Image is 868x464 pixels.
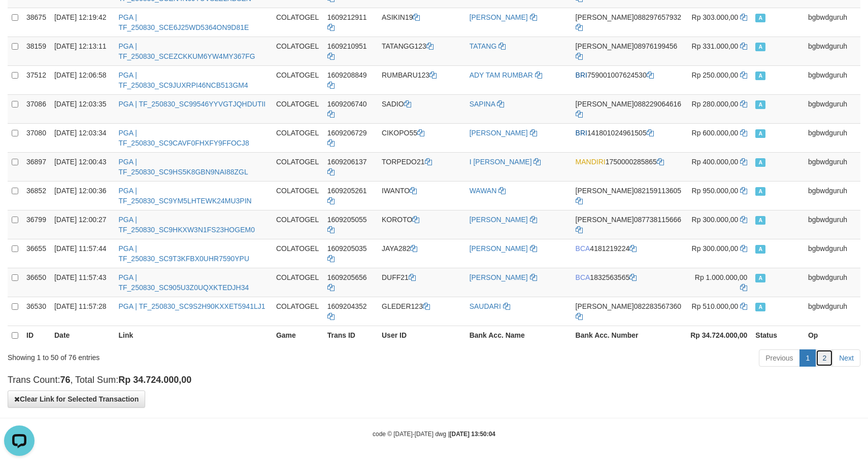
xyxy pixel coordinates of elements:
[804,268,860,297] td: bgbwdguruh
[50,326,115,345] th: Date
[804,181,860,210] td: bgbwdguruh
[692,158,739,166] span: Rp 400.000,00
[572,210,686,239] td: 087738115666
[50,268,115,297] td: [DATE] 11:57:43
[470,302,501,310] a: SAUDARI
[576,273,590,281] span: BCA
[22,210,50,239] td: 36799
[470,273,528,281] a: [PERSON_NAME]
[118,302,265,310] a: PGA | TF_250830_SC9S2H90KXXET5941LJ1
[755,245,765,254] span: Approved - Marked by bgbwdguruh
[323,152,378,181] td: 1609206137
[470,100,495,108] a: SAPINA
[60,375,70,385] strong: 76
[22,123,50,152] td: 37080
[378,297,465,326] td: GLEDER123
[755,187,765,196] span: Approved - Marked by bgbwdguruh
[755,43,765,51] span: Approved - Marked by bgbwdguruh
[8,375,860,385] h4: Trans Count: , Total Sum:
[8,390,145,408] button: Clear Link for Selected Transaction
[378,181,465,210] td: IWANTO
[804,152,860,181] td: bgbwdguruh
[755,129,765,138] span: Approved - Marked by bgbwdguruh
[50,123,115,152] td: [DATE] 12:03:34
[804,123,860,152] td: bgbwdguruh
[804,239,860,268] td: bgbwdguruh
[576,158,606,166] span: MANDIRI
[692,244,739,253] span: Rp 300.000,00
[470,71,533,79] a: ADY TAM RUMBAR
[692,100,739,108] span: Rp 280.000,00
[22,297,50,326] td: 36530
[114,326,272,345] th: Link
[272,94,323,123] td: COLATOGEL
[465,326,572,345] th: Bank Acc. Name
[470,42,497,50] a: TATANG
[572,65,686,94] td: 759001007624530
[50,37,115,65] td: [DATE] 12:13:11
[572,8,686,37] td: 088297657932
[378,123,465,152] td: CIKOPO55
[576,13,634,21] span: [PERSON_NAME]
[572,297,686,326] td: 082283567360
[323,210,378,239] td: 1609205055
[572,152,686,181] td: 1750000285865
[118,129,249,147] a: PGA | TF_250830_SC9CAVF0FHXFY9FFOCJ8
[572,181,686,210] td: 082159113605
[576,100,634,108] span: [PERSON_NAME]
[692,187,739,195] span: Rp 950.000,00
[690,331,747,339] strong: Rp 34.724.000,00
[450,431,495,438] strong: [DATE] 13:50:04
[470,129,528,137] a: [PERSON_NAME]
[576,42,634,50] span: [PERSON_NAME]
[378,37,465,65] td: TATANGG123
[695,273,748,281] span: Rp 1.000.000,00
[799,349,817,367] a: 1
[50,210,115,239] td: [DATE] 12:00:27
[272,326,323,345] th: Game
[576,302,634,310] span: [PERSON_NAME]
[804,65,860,94] td: bgbwdguruh
[323,268,378,297] td: 1609205656
[50,8,115,37] td: [DATE] 12:19:42
[470,216,528,224] a: [PERSON_NAME]
[118,100,265,108] a: PGA | TF_250830_SC99546YYVGTJQHDUTII
[804,210,860,239] td: bgbwdguruh
[50,181,115,210] td: [DATE] 12:00:36
[22,326,50,345] th: ID
[759,349,799,367] a: Previous
[804,326,860,345] th: Op
[118,42,255,60] a: PGA | TF_250830_SCEZCKKUM6YW4MY367FG
[378,65,465,94] td: RUMBARU123
[4,4,35,34] button: Open LiveChat chat widget
[22,37,50,65] td: 38159
[572,326,686,345] th: Bank Acc. Number
[118,13,249,31] a: PGA | TF_250830_SCE6J25WD5364ON9D81E
[323,181,378,210] td: 1609205261
[378,94,465,123] td: SADIO
[470,13,528,21] a: [PERSON_NAME]
[378,268,465,297] td: DUFF21
[22,152,50,181] td: 36897
[576,187,634,195] span: [PERSON_NAME]
[692,216,739,224] span: Rp 300.000,00
[272,181,323,210] td: COLATOGEL
[22,8,50,37] td: 38675
[576,129,587,137] span: BRI
[378,326,465,345] th: User ID
[378,152,465,181] td: TORPEDO21
[755,274,765,282] span: Approved - Marked by bgbwdguruh
[373,431,495,438] small: code © [DATE]-[DATE] dwg |
[692,302,739,310] span: Rp 510.000,00
[272,37,323,65] td: COLATOGEL
[755,158,765,167] span: Approved - Marked by bgbwdguruh
[272,8,323,37] td: COLATOGEL
[323,8,378,37] td: 1609212911
[323,65,378,94] td: 1609208849
[118,273,249,292] a: PGA | TF_250830_SC905U3Z0UQXKTEDJH34
[118,71,248,89] a: PGA | TF_250830_SC9JUXRPI46NCB513GM4
[50,239,115,268] td: [DATE] 11:57:44
[755,303,765,311] span: Approved - Marked by bgbwdguruh
[118,375,191,385] strong: Rp 34.724.000,00
[50,65,115,94] td: [DATE] 12:06:58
